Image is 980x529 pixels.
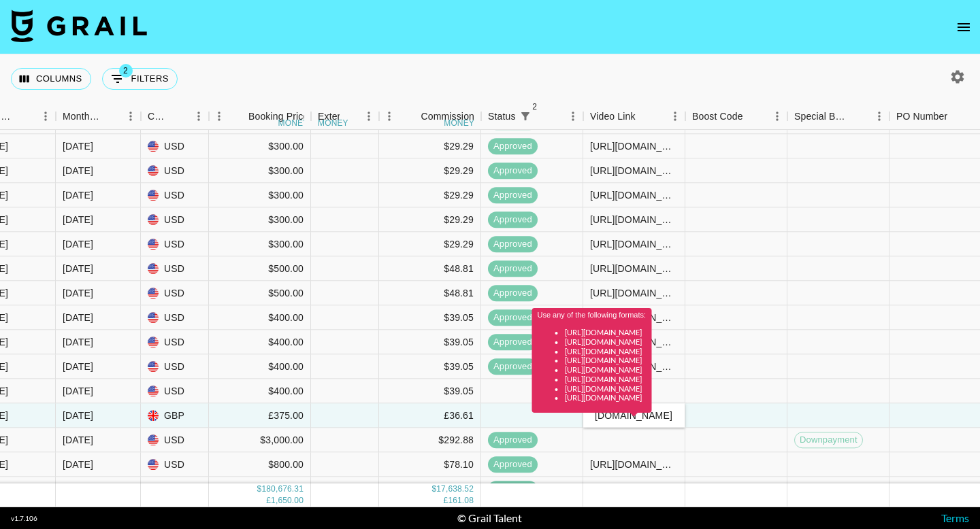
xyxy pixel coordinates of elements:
[169,107,189,126] button: Sort
[692,103,743,130] div: Boost Code
[63,213,93,226] div: Oct '25
[141,379,209,404] div: USD
[56,103,141,130] div: Month Due
[950,14,977,41] button: open drawer
[488,262,538,275] span: approved
[209,208,311,233] div: $300.00
[488,165,538,177] span: approved
[318,119,348,127] div: money
[229,107,248,126] button: Sort
[379,184,481,208] div: $29.29
[209,159,311,184] div: $300.00
[444,119,474,127] div: money
[590,262,678,275] div: https://www.tiktok.com/@ava_leeigh/video/7557045709325831479?_r=1&_t=ZT-90FLghXYYak
[102,68,178,90] button: Show filters
[565,328,647,337] li: [URL][DOMAIN_NAME]
[421,103,474,130] div: Commission
[787,103,889,130] div: Special Booking Type
[340,107,359,126] button: Sort
[444,495,448,507] div: £
[565,337,647,347] li: [URL][DOMAIN_NAME]
[209,355,311,379] div: $400.00
[563,106,583,126] button: Menu
[636,107,655,126] button: Sort
[379,428,481,453] div: $292.88
[63,164,93,177] div: Oct '25
[379,257,481,281] div: $48.81
[141,103,209,130] div: Currency
[565,356,647,365] li: [URL][DOMAIN_NAME]
[141,281,209,306] div: USD
[63,335,93,349] div: Oct '25
[379,233,481,257] div: $29.29
[35,106,56,126] button: Menu
[590,188,678,202] div: https://www.tiktok.com/@.elliebarker/video/7557087238677482807?_r=1&_t=ZT-90FXvJ9s434
[278,119,309,127] div: money
[850,107,869,126] button: Sort
[379,379,481,404] div: $39.05
[209,379,311,404] div: $400.00
[209,184,311,208] div: $300.00
[665,106,685,126] button: Menu
[359,106,379,126] button: Menu
[119,64,133,78] span: 2
[141,453,209,477] div: USD
[271,495,304,507] div: 1,650.00
[379,453,481,477] div: $78.10
[565,375,647,384] li: [URL][DOMAIN_NAME]
[209,233,311,257] div: $300.00
[141,135,209,159] div: USD
[209,106,229,126] button: Menu
[120,106,141,126] button: Menu
[141,477,209,502] div: USD
[431,483,436,495] div: $
[767,106,787,126] button: Menu
[141,233,209,257] div: USD
[488,103,516,130] div: Status
[590,213,678,226] div: https://www.tiktok.com/@.elliebarker/video/7558197662588210445?_r=1&_t=ZT-90KcrBNjQuk
[590,164,678,177] div: https://www.tiktok.com/@.elliebarker/video/7556413013981400375?_r=1&_t=ZT-90CSPxdDedJ
[11,514,37,523] div: v 1.7.106
[63,188,93,202] div: Oct '25
[794,103,850,130] div: Special Booking Type
[743,107,762,126] button: Sort
[141,330,209,355] div: USD
[63,384,93,398] div: Oct '25
[565,347,647,356] li: [URL][DOMAIN_NAME]
[209,453,311,477] div: $800.00
[266,495,271,507] div: £
[209,404,311,428] div: £375.00
[379,355,481,379] div: $39.05
[379,281,481,306] div: $48.81
[209,330,311,355] div: $400.00
[141,208,209,233] div: USD
[590,482,678,496] div: https://www.tiktok.com/@hunter__workman/video/7558923110968282382?_r=1&_t=ZT-90O3YWoQMR5
[402,107,421,126] button: Sort
[869,106,889,126] button: Menu
[583,103,685,130] div: Video Link
[565,384,647,394] li: [URL][DOMAIN_NAME]
[590,458,678,471] div: https://www.tiktok.com/@hunter__workman/video/7559300357923327246?_r=1&_t=ZT-90Pfs3QhBWw
[257,483,262,495] div: $
[590,286,678,300] div: https://www.tiktok.com/@ava_leeigh/video/7556333222532058423?_r=1&_t=ZT-90C5PRwQXDq
[379,135,481,159] div: $29.29
[209,257,311,281] div: $500.00
[488,311,538,324] span: approved
[63,262,93,275] div: Oct '25
[11,10,147,42] img: Grail Talent
[379,330,481,355] div: $39.05
[141,184,209,208] div: USD
[248,103,308,130] div: Booking Price
[379,404,481,428] div: £36.61
[141,159,209,184] div: USD
[488,140,538,153] span: approved
[63,311,93,324] div: Oct '25
[795,434,862,447] span: Downpayment
[261,483,304,495] div: 180,676.31
[141,306,209,330] div: USD
[436,483,474,495] div: 17,638.52
[488,336,538,349] span: approved
[101,107,120,126] button: Sort
[516,107,535,126] div: 2 active filters
[590,139,678,153] div: https://www.tiktok.com/@.elliebarker/video/7558630677386661134?_r=1&_t=ZT-90MblXaldNX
